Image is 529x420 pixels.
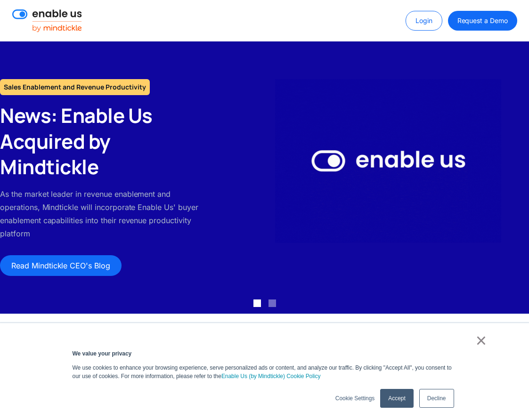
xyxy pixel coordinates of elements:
[476,336,487,345] a: ×
[406,11,442,31] a: Login
[73,350,132,357] strong: We value your privacy
[419,389,454,408] a: Decline
[275,79,501,243] img: Enable Us by Mindtickle
[253,299,261,307] div: Show slide 1 of 2
[269,299,276,307] div: Show slide 2 of 2
[73,363,457,380] p: We use cookies to enhance your browsing experience, serve personalized ads or content, and analyz...
[448,11,517,31] a: Request a Demo
[380,389,413,408] a: Accept
[491,41,529,314] div: next slide
[335,394,374,403] a: Cookie Settings
[221,372,321,380] a: Enable Us (by Mindtickle) Cookie Policy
